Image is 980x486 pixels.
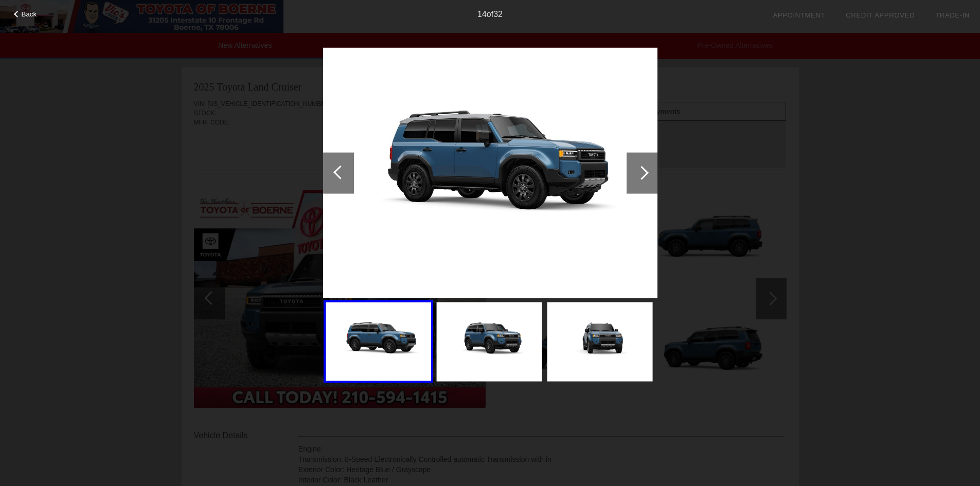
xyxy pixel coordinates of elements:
[547,302,652,382] img: 16.jpg
[477,10,487,19] span: 14
[493,10,503,19] span: 32
[773,11,825,19] a: Appointment
[846,11,915,19] a: Credit Approved
[323,47,657,298] img: 14.jpg
[935,11,970,19] a: Trade-In
[436,302,542,382] img: 15.jpg
[22,10,37,18] span: Back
